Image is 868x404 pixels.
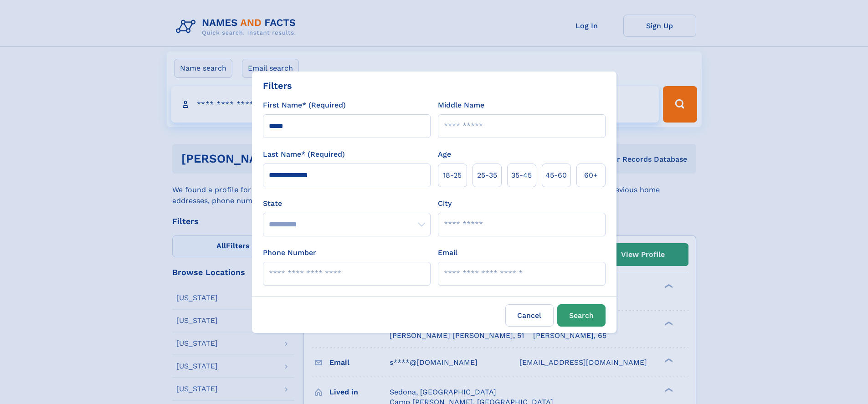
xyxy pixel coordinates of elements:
label: Middle Name [438,100,484,111]
label: Age [438,149,451,160]
label: City [438,198,452,209]
label: State [263,198,431,209]
label: Last Name* (Required) [263,149,345,160]
label: Email [438,247,457,258]
span: 45‑60 [545,170,567,181]
span: 60+ [584,170,598,181]
span: 25‑35 [477,170,497,181]
span: 35‑45 [511,170,532,181]
label: Cancel [505,304,554,327]
div: Filters [263,79,292,92]
span: 18‑25 [443,170,462,181]
button: Search [557,304,606,327]
label: First Name* (Required) [263,100,346,111]
label: Phone Number [263,247,316,258]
